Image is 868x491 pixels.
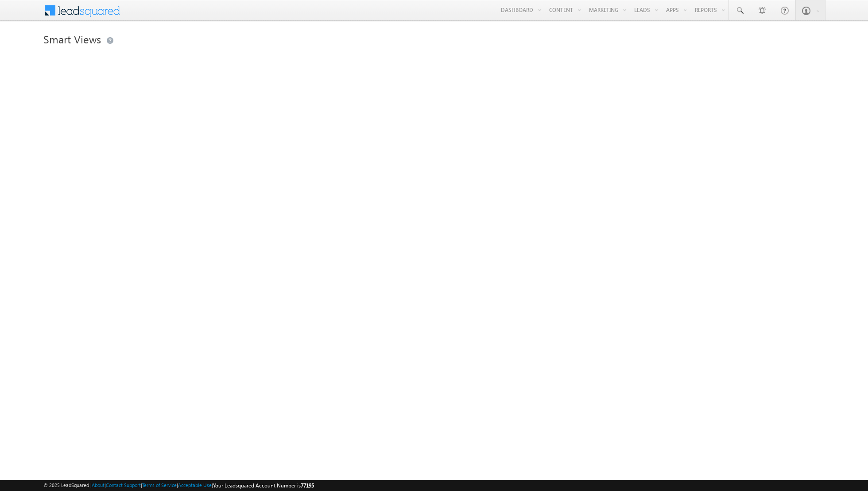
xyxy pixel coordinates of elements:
[142,482,177,488] a: Terms of Service
[43,481,314,490] span: © 2025 LeadSquared | | | | |
[92,482,105,488] a: About
[178,482,212,488] a: Acceptable Use
[301,482,314,489] span: 77195
[43,32,101,46] span: Smart Views
[106,482,141,488] a: Contact Support
[213,482,314,489] span: Your Leadsquared Account Number is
